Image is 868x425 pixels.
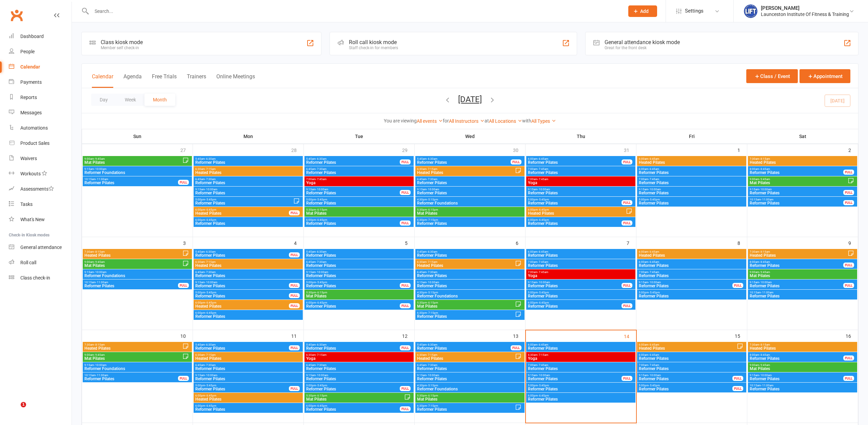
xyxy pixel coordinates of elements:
span: 6:00pm [306,218,400,221]
div: FULL [843,200,854,205]
span: - 7:15pm [427,218,438,221]
span: - 7:15am [205,168,216,171]
span: - 5:45pm [538,198,549,201]
span: Reformer Pilates [638,171,745,175]
span: Mat Pilates [749,274,856,278]
span: Heated Pilates [417,171,515,175]
span: 5:00pm [528,198,622,201]
span: - 6:45am [648,157,659,160]
span: Reformer Pilates [195,201,293,205]
span: Reformer Pilates [306,160,400,165]
span: Reformer Pilates [417,221,523,226]
span: Reformer Pilates [638,274,745,278]
span: 6:00am [638,250,745,253]
div: Workouts [20,171,41,176]
div: General attendance [20,245,62,250]
span: - 5:45pm [205,198,216,201]
span: 6:00am [638,168,745,171]
span: 5:45am [306,250,412,253]
div: FULL [400,159,411,165]
span: 7:00am [528,178,634,181]
span: 9:15am [195,188,301,191]
span: 5:30pm [417,208,523,211]
div: 6 [516,237,525,248]
div: FULL [289,252,300,257]
span: Reformer Pilates [528,160,622,165]
span: 6:00am [638,260,745,264]
span: 7:00am [528,168,634,171]
button: Calendar [92,73,113,88]
span: - 7:45am [537,260,548,264]
span: - 6:45pm [538,218,549,221]
a: Class kiosk mode [9,270,72,286]
span: Reformer Foundations [84,274,191,278]
a: All events [417,118,443,124]
span: - 7:30am [427,178,437,181]
div: FULL [289,210,300,215]
button: Add [628,5,657,17]
div: 27 [180,144,193,155]
div: 7 [627,237,636,248]
span: - 8:45am [759,260,770,264]
span: - 9:45am [94,260,105,264]
span: 9:15am [84,168,191,171]
span: 5:45am [417,157,511,160]
span: 9:00am [84,260,182,264]
a: Clubworx [8,7,25,24]
span: 9:15am [417,188,523,191]
span: Reformer Pilates [306,253,412,257]
span: Heated Pilates [195,171,301,175]
div: Roll call kiosk mode [349,39,398,45]
span: - 6:15pm [316,208,327,211]
div: 28 [291,144,303,155]
span: Reformer Pilates [195,253,289,257]
span: 6:30am [195,260,301,264]
span: 9:00am [749,271,856,274]
a: Waivers [9,151,72,166]
span: 6:30am [417,168,515,171]
a: All Instructors [449,118,485,124]
span: 6:45am [306,260,412,264]
span: Reformer Pilates [638,181,745,185]
span: Heated Pilates [749,160,856,165]
span: 6:45am [195,178,301,181]
div: Dashboard [20,34,44,39]
span: - 7:30am [205,271,216,274]
div: Automations [20,125,48,131]
span: 9:15am [306,188,400,191]
span: Reformer Pilates [195,191,301,195]
span: 8:00am [749,168,844,171]
span: - 6:45pm [205,208,216,211]
a: All Locations [489,118,522,124]
span: - 6:45am [648,260,659,264]
div: FULL [843,170,854,175]
span: Reformer Foundations [84,171,191,175]
a: Roll call [9,255,72,270]
span: 9:15am [528,188,634,191]
span: - 10:00am [648,188,661,191]
a: Assessments [9,181,72,197]
span: Reformer Pilates [417,181,523,185]
a: Workouts [9,166,72,181]
span: Mat Pilates [417,211,523,215]
span: 7:00am [528,271,634,274]
div: FULL [843,190,854,195]
span: 6:30pm [417,218,523,221]
span: Reformer Pilates [528,191,634,195]
div: General attendance kiosk mode [605,39,680,45]
div: FULL [622,200,632,205]
a: Payments [9,75,72,90]
span: Reformer Pilates [195,160,301,165]
div: 3 [183,237,193,248]
span: 7:30am [749,250,848,253]
a: Calendar [9,59,72,75]
span: 9:15am [638,188,745,191]
span: - 6:45pm [316,218,327,221]
span: 8:00am [749,260,844,264]
span: 6:45am [417,271,523,274]
span: - 7:15am [205,260,216,264]
span: - 10:00am [427,188,439,191]
span: Heated Pilates [195,211,289,215]
span: 4:30pm [417,198,523,201]
span: 5:45am [306,157,400,160]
